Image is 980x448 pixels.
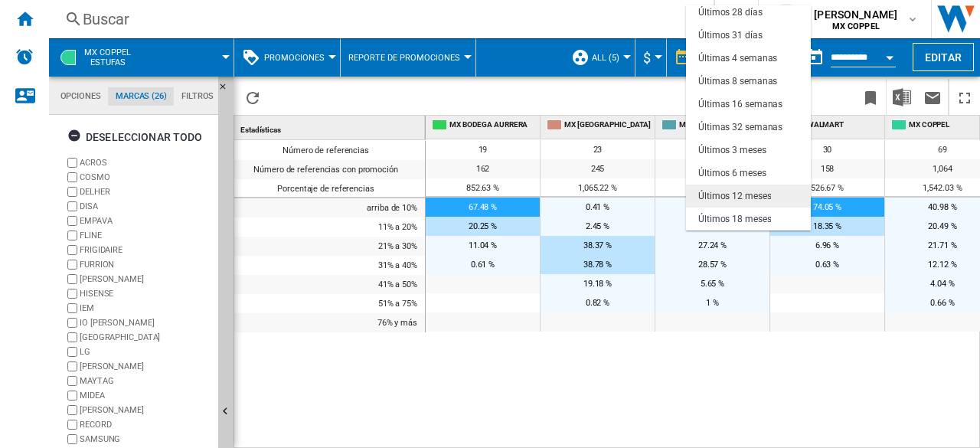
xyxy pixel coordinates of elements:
div: Últimas 8 semanas [698,75,777,88]
div: Últimos 31 días [698,29,763,42]
div: Últimas 16 semanas [698,98,782,111]
div: Últimas 32 semanas [698,121,782,134]
div: Últimos 3 meses [698,144,766,157]
div: Últimos 28 días [698,6,763,19]
div: Últimas 4 semanas [698,52,777,65]
div: Últimos 6 meses [698,167,766,180]
div: Últimos 18 meses [698,213,771,226]
div: Últimos 12 meses [698,190,771,203]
